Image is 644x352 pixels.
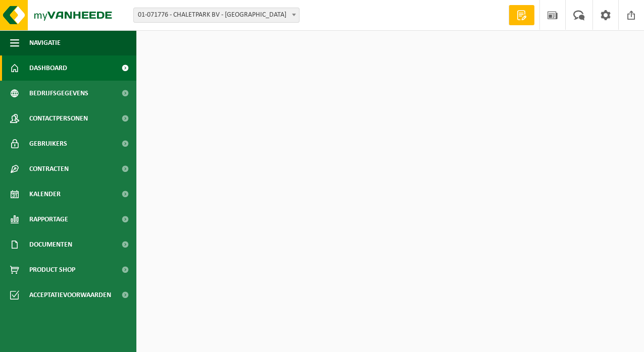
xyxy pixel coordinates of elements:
span: Kalender [29,182,61,207]
span: Contactpersonen [29,106,88,131]
span: Documenten [29,232,72,257]
span: Bedrijfsgegevens [29,81,88,106]
span: Dashboard [29,55,67,81]
span: Contracten [29,156,69,182]
span: Gebruikers [29,131,67,156]
span: 01-071776 - CHALETPARK BV - ZONNEBEKE [133,8,300,23]
span: Rapportage [29,207,68,232]
span: Product Shop [29,257,75,282]
span: Navigatie [29,30,61,55]
span: 01-071776 - CHALETPARK BV - ZONNEBEKE [134,8,299,22]
span: Acceptatievoorwaarden [29,282,111,308]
